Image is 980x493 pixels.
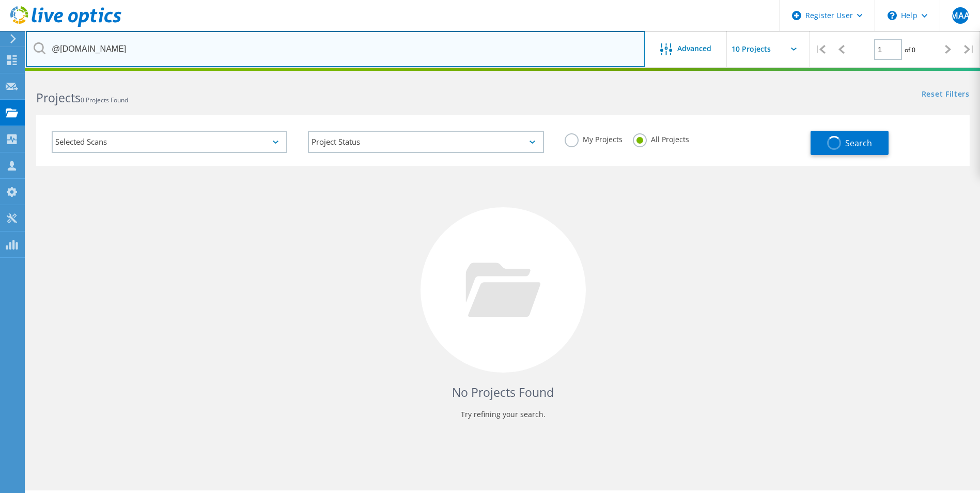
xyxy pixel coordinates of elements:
[959,31,980,68] div: |
[81,96,128,104] span: 0 Projects Found
[810,31,831,68] div: |
[845,137,872,149] span: Search
[888,11,897,20] svg: \n
[811,131,889,155] button: Search
[633,133,689,143] label: All Projects
[677,45,711,52] span: Advanced
[26,31,645,67] input: Search projects by name, owner, ID, company, etc
[905,45,915,54] span: of 0
[565,133,623,143] label: My Projects
[922,90,970,99] a: Reset Filters
[951,11,970,20] span: MAA
[46,406,959,423] p: Try refining your search.
[10,22,121,29] a: Live Optics Dashboard
[46,384,959,401] h4: No Projects Found
[308,131,543,153] div: Project Status
[36,89,81,106] b: Projects
[52,131,287,153] div: Selected Scans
